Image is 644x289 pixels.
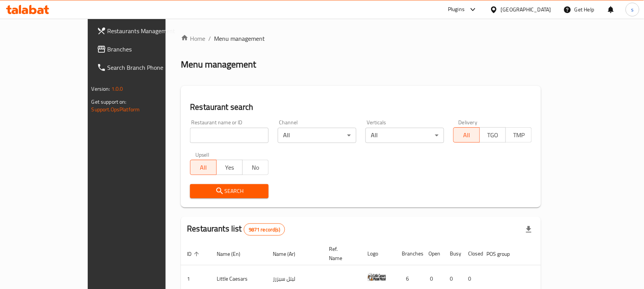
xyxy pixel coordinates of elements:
[501,5,551,14] div: [GEOGRAPHIC_DATA]
[486,249,520,258] span: POS group
[520,220,538,239] div: Export file
[246,162,266,173] span: No
[190,160,216,175] button: All
[329,244,352,263] span: Ref. Name
[422,242,444,265] th: Open
[278,128,356,143] div: All
[181,34,541,43] nav: breadcrumb
[214,34,265,43] span: Menu management
[244,223,285,236] div: Total records count
[111,84,123,94] span: 1.0.0
[244,226,285,233] span: 9871 record(s)
[396,242,422,265] th: Branches
[506,127,532,143] button: TMP
[273,249,305,258] span: Name (Ar)
[220,162,240,173] span: Yes
[631,5,634,14] span: s
[190,128,269,143] input: Search for restaurant name or ID..
[242,160,269,175] button: No
[483,130,503,141] span: TGO
[208,34,211,43] li: /
[108,63,189,72] span: Search Branch Phone
[365,128,444,143] div: All
[367,268,386,287] img: Little Caesars
[190,101,532,113] h2: Restaurant search
[195,152,209,157] label: Upsell
[444,242,462,265] th: Busy
[196,186,262,196] span: Search
[92,97,127,107] span: Get support on:
[448,5,465,14] div: Plugins
[459,120,478,125] label: Delivery
[509,130,529,141] span: TMP
[108,45,189,54] span: Branches
[91,40,195,58] a: Branches
[187,249,201,258] span: ID
[216,160,243,175] button: Yes
[361,242,396,265] th: Logo
[453,127,480,143] button: All
[91,22,195,40] a: Restaurants Management
[190,184,269,198] button: Search
[193,162,213,173] span: All
[91,58,195,77] a: Search Branch Phone
[92,84,110,94] span: Version:
[480,127,506,143] button: TGO
[217,249,250,258] span: Name (En)
[462,242,480,265] th: Closed
[108,26,189,35] span: Restaurants Management
[187,223,285,236] h2: Restaurants list
[181,58,256,71] h2: Menu management
[92,104,140,114] a: Support.OpsPlatform
[457,130,477,141] span: All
